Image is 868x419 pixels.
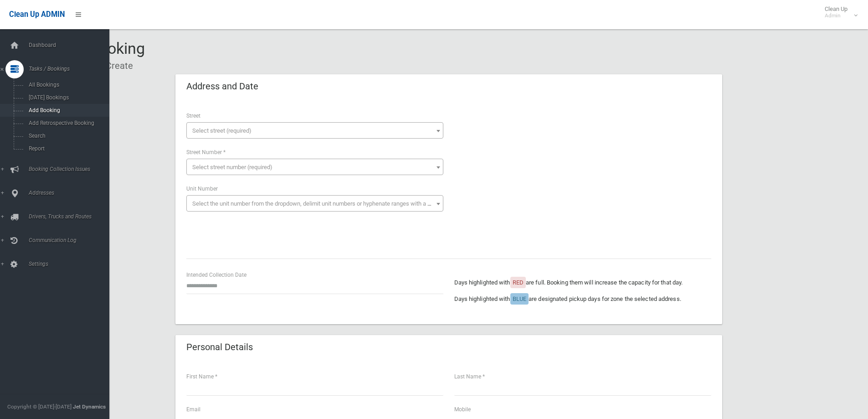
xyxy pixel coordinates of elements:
strong: Jet Dynamics [73,403,106,410]
span: Select street number (required) [192,164,272,171]
li: Create [99,57,133,74]
span: Clean Up ADMIN [9,10,65,19]
span: Search [26,133,108,139]
span: Select street (required) [192,127,252,134]
span: All Bookings [26,82,108,88]
header: Address and Date [175,78,269,95]
span: [DATE] Bookings [26,94,108,101]
header: Personal Details [175,338,264,356]
span: Add Retrospective Booking [26,120,108,126]
span: Tasks / Bookings [26,66,116,72]
span: Drivers, Trucks and Routes [26,213,116,220]
span: Copyright © [DATE]-[DATE] [7,403,72,410]
span: BLUE [513,295,526,302]
span: Settings [26,261,116,267]
span: Select the unit number from the dropdown, delimit unit numbers or hyphenate ranges with a comma [192,200,447,207]
span: Add Booking [26,107,108,114]
small: Admin [825,12,847,19]
span: Communication Log [26,237,116,243]
p: Days highlighted with are full. Booking them will increase the capacity for that day. [454,277,711,288]
span: RED [513,279,524,286]
p: Days highlighted with are designated pickup days for zone the selected address. [454,294,711,305]
span: Booking Collection Issues [26,166,116,172]
span: Clean Up [820,5,857,19]
span: Addresses [26,190,116,196]
span: Dashboard [26,42,116,48]
span: Report [26,145,108,152]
